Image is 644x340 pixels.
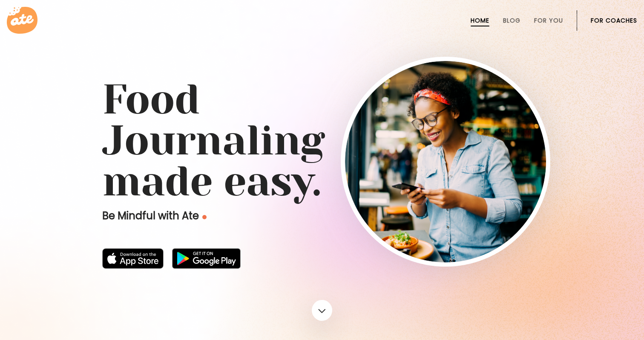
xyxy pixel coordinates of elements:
[102,209,341,223] p: Be Mindful with Ate
[102,79,542,202] h1: Food Journaling made easy.
[591,17,637,24] a: For Coaches
[172,248,241,269] img: badge-download-google.png
[102,248,164,269] img: badge-download-apple.svg
[345,61,546,262] img: home-hero-img-rounded.png
[503,17,520,24] a: Blog
[534,17,563,24] a: For You
[471,17,489,24] a: Home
